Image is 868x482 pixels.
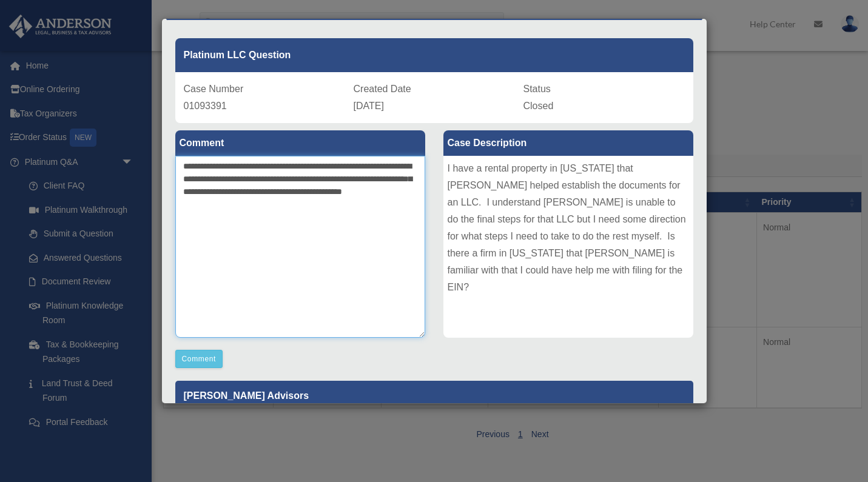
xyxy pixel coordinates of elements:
label: Case Description [443,130,693,156]
span: Status [523,84,551,94]
span: [DATE] [354,101,384,111]
span: 01093391 [184,101,227,111]
div: Platinum LLC Question [175,38,693,72]
span: Created Date [354,84,411,94]
div: I have a rental property in [US_STATE] that [PERSON_NAME] helped establish the documents for an L... [443,156,693,338]
span: Closed [523,101,554,111]
span: Case Number [184,84,244,94]
p: [PERSON_NAME] Advisors [175,381,693,410]
button: Comment [175,350,223,368]
label: Comment [175,130,425,156]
